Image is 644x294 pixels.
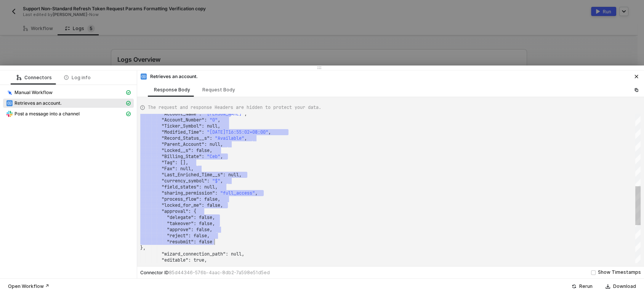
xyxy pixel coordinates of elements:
[634,74,639,79] span: icon-close
[140,202,162,208] span: ········
[14,100,62,106] span: Retrieves an account.
[567,282,598,291] button: Rerun
[196,214,199,220] span: ·
[202,87,235,93] div: Request Body
[202,184,204,190] span: ·
[162,184,199,190] span: "field_states"
[140,123,162,129] span: ········
[210,117,218,123] span: "0"
[126,112,131,116] span: icon-cards
[140,196,162,202] span: ········
[207,153,220,160] span: "Ceb"
[178,160,180,166] span: ·
[191,208,194,214] span: ·
[204,153,207,160] span: ·
[140,111,162,117] span: ········
[140,227,167,233] span: ··········
[162,129,202,135] span: "Modified_Time"
[162,141,204,147] span: "Parent_Account"
[220,178,223,184] span: ,
[175,160,178,166] span: :
[613,283,636,289] div: Download
[223,172,226,178] span: :
[140,129,162,135] span: ········
[202,129,204,135] span: :
[601,282,641,291] button: Download
[204,123,207,129] span: ·
[194,214,196,220] span: :
[199,196,202,202] span: :
[204,141,207,147] span: :
[228,172,242,178] span: null,
[140,141,162,147] span: ········
[244,111,247,117] span: ,
[196,239,199,245] span: ·
[141,73,147,80] img: integration-icon
[204,111,244,117] span: "[PERSON_NAME]"
[167,227,191,233] span: "approve"
[202,196,204,202] span: ·
[207,141,210,147] span: ·
[3,99,134,108] span: Retrieves an account.
[180,166,194,172] span: null,
[218,190,220,196] span: ·
[196,220,199,227] span: ·
[162,135,210,141] span: "Record_Status__s"
[202,202,204,208] span: :
[196,147,212,153] span: false,
[162,202,202,208] span: "locked_for_me"
[215,135,244,141] span: "Available"
[140,172,162,178] span: ········
[226,251,244,257] span: : null,
[178,166,180,172] span: ·
[140,239,167,245] span: ··········
[191,147,194,153] span: :
[175,166,178,172] span: :
[162,147,191,153] span: "Locked__s"
[317,66,322,70] span: icon-drag-indicator
[199,220,215,227] span: false,
[162,208,188,214] span: "approval"
[140,153,162,160] span: ········
[202,153,204,160] span: :
[167,239,194,245] span: "resubmit"
[212,135,215,141] span: ·
[255,190,258,196] span: ,
[210,178,212,184] span: ·
[167,220,194,227] span: "takeover"
[140,135,162,141] span: ········
[140,184,162,190] span: ········
[598,269,641,276] div: Show Timestamps
[180,160,188,166] span: [],
[6,111,13,117] img: integration-icon
[210,141,223,147] span: null,
[220,153,223,160] span: ,
[207,178,210,184] span: :
[162,172,223,178] span: "Last_Enriched_Time__s"
[194,208,196,214] span: {
[188,233,191,239] span: :
[6,89,13,96] img: integration-icon
[634,88,639,92] span: icon-copy-paste
[162,117,204,123] span: "Account_Number"
[17,75,21,80] span: icon-logic
[196,227,212,233] span: false,
[17,75,52,81] div: Connectors
[140,245,146,251] span: },
[140,190,162,196] span: ········
[207,117,210,123] span: ·
[162,257,188,263] span: "editable"
[207,129,268,135] span: "[DATE]T16:55:02+08:00"
[140,147,162,153] span: ········
[148,104,321,111] span: The request and response Headers are hidden to protect your data.
[154,87,190,93] div: Response Body
[169,270,270,275] span: 85d44346-576b-4aac-8db2-7a598e51d5ed
[140,166,162,172] span: ········
[162,251,226,257] span: "wizard_connection_path"
[191,233,194,239] span: ·
[140,270,270,276] div: Connector ID
[188,208,191,214] span: :
[3,109,134,118] span: Post a message into a channel
[162,190,215,196] span: "sharing_permission"
[8,283,49,289] div: Open Workflow ↗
